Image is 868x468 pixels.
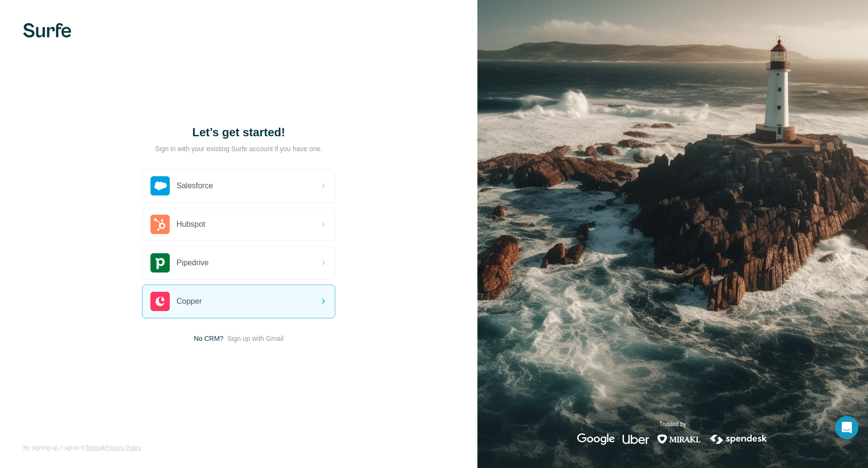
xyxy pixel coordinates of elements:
p: Trusted by [659,420,686,429]
button: Sign up with Gmail [227,334,284,343]
img: Surfe's logo [23,23,71,38]
img: hubspot's logo [150,215,170,234]
div: Open Intercom Messenger [835,416,858,439]
img: salesforce's logo [150,176,170,195]
a: Privacy Policy [105,444,141,451]
span: Hubspot [176,219,205,230]
a: Terms [85,444,101,451]
img: spendesk's logo [709,433,769,445]
span: Pipedrive [176,257,209,269]
img: uber's logo [623,433,649,445]
p: Sign in with your existing Surfe account if you have one. [155,144,322,154]
img: copper's logo [150,292,170,311]
img: google's logo [577,433,615,445]
span: Salesforce [176,180,213,192]
span: No CRM? [194,334,223,343]
img: mirakl's logo [657,433,701,445]
img: pipedrive's logo [150,253,170,273]
span: By signing up, I agree to & [23,443,141,452]
span: Copper [176,296,202,307]
h1: Let’s get started! [142,125,335,140]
